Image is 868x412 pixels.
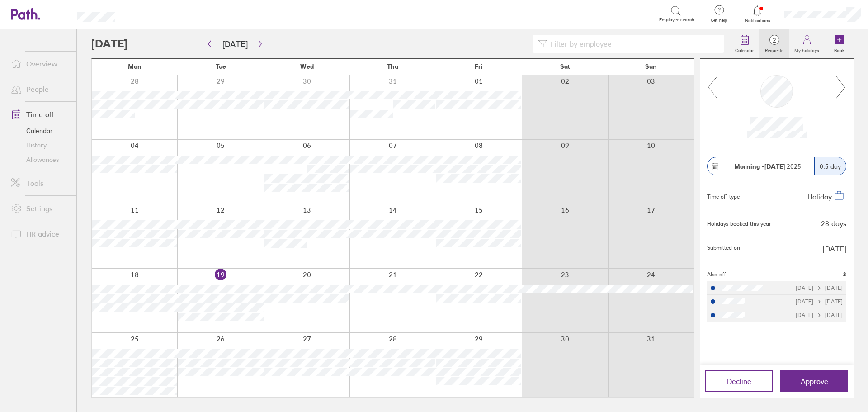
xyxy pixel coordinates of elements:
a: Book [825,29,854,58]
span: Notifications [743,18,772,24]
a: Overview [4,55,76,73]
span: Submitted on [707,245,740,253]
a: Calendar [4,123,76,138]
a: Notifications [743,5,772,24]
span: Employee search [659,17,694,23]
label: My holidays [789,45,825,53]
label: Book [829,45,850,53]
a: My holidays [789,29,825,58]
span: 3 [843,271,846,278]
div: Search [139,9,162,18]
span: Holiday [807,192,832,201]
span: Sat [560,63,570,70]
a: Time off [4,105,76,123]
a: Settings [4,199,76,218]
div: 28 days [821,219,846,227]
span: 2025 [734,163,801,170]
button: Decline [705,370,773,392]
div: [DATE] [DATE] [796,285,843,291]
span: Fri [475,63,483,70]
span: Thu [387,63,398,70]
span: [DATE] [823,245,846,253]
strong: [DATE] [764,162,785,170]
span: 2 [759,37,789,44]
span: Tue [216,63,226,70]
div: [DATE] [DATE] [796,312,843,318]
span: Approve [801,377,828,385]
button: [DATE] [215,37,255,52]
a: Calendar [730,29,759,58]
span: Sun [645,63,657,70]
span: Mon [128,63,142,70]
button: Approve [780,370,848,392]
span: Decline [727,377,751,385]
a: Tools [4,174,76,192]
div: [DATE] [DATE] [796,298,843,305]
a: History [4,138,76,152]
a: People [4,80,76,98]
div: Holidays booked this year [707,221,771,227]
span: Get help [704,18,734,23]
a: Allowances [4,152,76,167]
strong: Morning - [734,162,764,170]
span: Wed [300,63,314,70]
span: Also off [707,271,726,278]
div: Time off type [707,190,740,201]
a: 2Requests [759,29,789,58]
input: Filter by employee [547,35,719,52]
div: 0.5 day [814,157,846,175]
label: Calendar [730,45,759,53]
label: Requests [759,45,789,53]
a: HR advice [4,225,76,243]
